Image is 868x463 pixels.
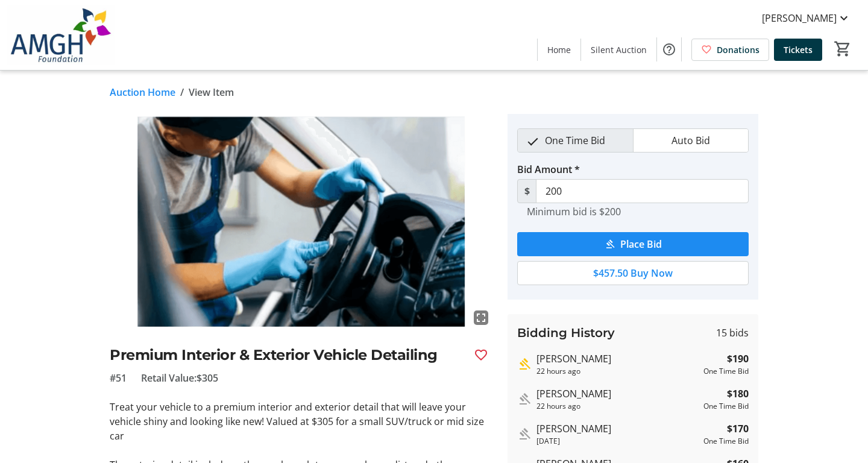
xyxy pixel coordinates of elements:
[717,43,759,56] span: Donations
[474,310,488,325] mat-icon: fullscreen
[727,421,749,436] strong: $170
[536,351,699,366] div: [PERSON_NAME]
[469,343,493,367] button: Favourite
[110,400,493,443] p: Treat your vehicle to a premium interior and exterior detail that will leave your vehicle shiny a...
[538,39,580,61] a: Home
[110,371,127,385] span: #51
[7,5,115,65] img: Alexandra Marine & General Hospital Foundation's Logo
[703,366,749,377] div: One Time Bid
[703,436,749,447] div: One Time Bid
[620,237,662,251] span: Place Bid
[752,8,861,28] button: [PERSON_NAME]
[716,326,749,340] span: 15 bids
[536,366,699,377] div: 22 hours ago
[664,129,717,152] span: Auto Bid
[762,11,837,25] span: [PERSON_NAME]
[527,206,621,218] tr-hint: Minimum bid is $200
[547,43,571,56] span: Home
[536,401,699,412] div: 22 hours ago
[536,436,699,447] div: [DATE]
[784,43,813,56] span: Tickets
[593,266,673,280] span: $457.50 Buy Now
[517,232,749,256] button: Place Bid
[832,38,854,60] button: Cart
[517,261,749,285] button: $457.50 Buy Now
[141,371,218,385] span: Retail Value: $305
[110,85,175,99] a: Auction Home
[581,39,656,61] a: Silent Auction
[536,421,699,436] div: [PERSON_NAME]
[727,351,749,366] strong: $190
[180,85,184,99] span: /
[517,179,536,203] span: $
[657,37,681,61] button: Help
[703,401,749,412] div: One Time Bid
[538,129,612,152] span: One Time Bid
[517,357,532,371] mat-icon: Highest bid
[691,39,769,61] a: Donations
[517,324,615,342] h3: Bidding History
[110,344,464,366] h2: Premium Interior & Exterior Vehicle Detailing
[591,43,647,56] span: Silent Auction
[517,392,532,406] mat-icon: Outbid
[110,114,493,330] img: Image
[189,85,234,99] span: View Item
[774,39,822,61] a: Tickets
[517,162,580,177] label: Bid Amount *
[536,386,699,401] div: [PERSON_NAME]
[517,427,532,441] mat-icon: Outbid
[727,386,749,401] strong: $180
